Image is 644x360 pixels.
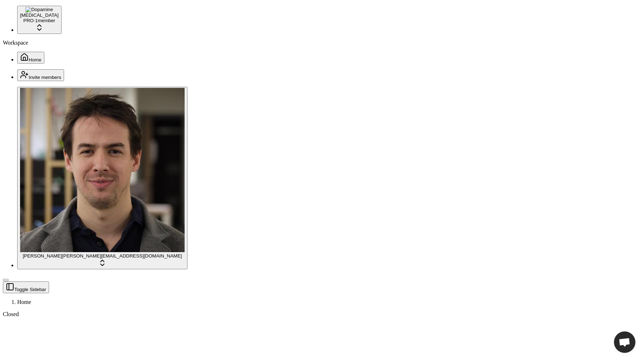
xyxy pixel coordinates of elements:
button: Toggle Sidebar [3,281,49,293]
button: Invite members [17,69,64,81]
img: Dopamine [25,7,53,12]
button: Dopamine[MEDICAL_DATA]PRO·1member [17,6,62,34]
button: Home [17,52,44,64]
span: Home [17,299,31,305]
div: Open chat [614,331,635,353]
span: Home [29,57,42,62]
span: Toggle Sidebar [14,287,46,292]
span: [PERSON_NAME] [23,253,62,259]
div: Workspace [3,40,641,46]
div: [MEDICAL_DATA] [20,12,59,18]
img: Jonathan Beurel [20,88,185,252]
span: Invite members [29,75,61,80]
button: Toggle Sidebar [3,279,9,281]
a: Home [17,56,44,62]
button: Jonathan Beurel[PERSON_NAME][PERSON_NAME][EMAIL_ADDRESS][DOMAIN_NAME] [17,87,187,269]
div: PRO · 1 member [20,18,59,23]
nav: breadcrumb [3,299,641,305]
span: [PERSON_NAME][EMAIL_ADDRESS][DOMAIN_NAME] [62,253,182,259]
span: Closed [3,311,19,317]
a: Invite members [17,74,64,80]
